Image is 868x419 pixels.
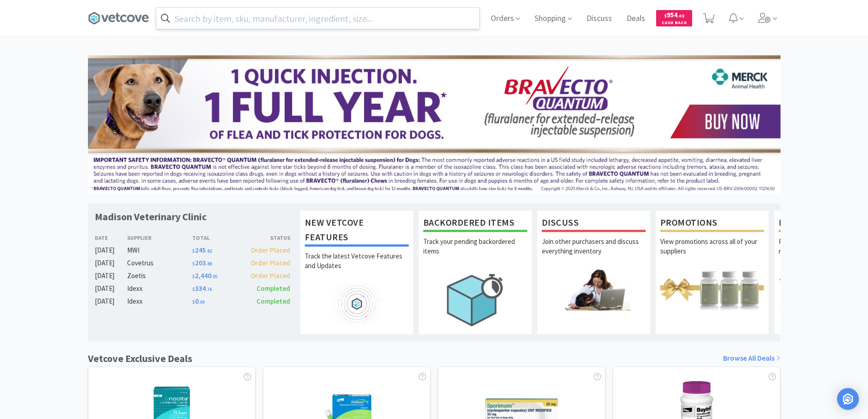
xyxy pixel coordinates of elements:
a: PromotionsView promotions across all of your suppliers [655,210,769,334]
span: 954 [664,10,684,19]
div: Open Intercom Messenger [837,388,859,410]
img: hero_discuss.png [542,269,646,310]
a: [DATE]Idexx$334.76Completed [95,283,291,294]
div: [DATE] [95,296,128,307]
span: 245 [192,246,212,254]
div: Total [192,233,241,242]
p: View promotions across all of your suppliers [660,237,764,269]
span: Completed [257,284,290,293]
img: hero_backorders.png [423,269,527,331]
div: Idexx [127,283,192,294]
span: Order Placed [251,246,290,254]
span: Completed [257,297,290,305]
input: Search by item, sku, manufacturer, ingredient, size... [156,8,479,29]
span: . 89 [206,261,212,267]
div: Date [95,233,128,242]
div: Zoetis [127,270,192,281]
span: Order Placed [251,271,290,280]
h1: New Vetcove Features [305,215,409,247]
span: . 00 [199,299,205,305]
p: Track the latest Vetcove Features and Updates [305,251,409,283]
span: 2,440 [192,271,217,280]
span: $ [192,261,195,267]
div: MWI [127,245,192,256]
span: . 02 [678,13,684,19]
a: Browse All Deals [723,352,781,364]
img: 3ffb5edee65b4d9ab6d7b0afa510b01f.jpg [88,55,781,194]
span: . 05 [211,274,217,279]
p: Join other purchasers and discuss everything inventory [542,237,646,269]
a: New Vetcove FeaturesTrack the latest Vetcove Features and Updates [300,210,414,334]
img: hero_promotions.png [660,269,764,310]
div: [DATE] [95,270,128,281]
a: [DATE]Idexx$0.00Completed [95,296,291,307]
h1: Discuss [542,215,646,232]
h1: Backordered Items [423,215,527,232]
span: $ [192,248,195,254]
span: Cash Back [662,21,687,26]
img: hero_feature_roadmap.png [305,283,409,325]
div: Status [241,233,291,242]
h1: Vetcove Exclusive Deals [88,351,192,367]
div: Supplier [127,233,192,242]
a: DiscussJoin other purchasers and discuss everything inventory [537,210,651,334]
div: [DATE] [95,283,128,294]
span: . 76 [206,286,212,292]
h1: Promotions [660,215,764,232]
span: . 92 [206,248,212,254]
a: [DATE]MWI$245.92Order Placed [95,245,291,256]
h1: Madison Veterinary Clinic [95,210,206,223]
a: Deals [623,15,649,23]
span: $ [664,13,667,19]
a: Backordered ItemsTrack your pending backordered items [418,210,532,334]
a: [DATE]Zoetis$2,440.05Order Placed [95,270,291,281]
div: Covetrus [127,258,192,269]
p: Track your pending backordered items [423,237,527,269]
span: 203 [192,259,212,267]
span: Order Placed [251,259,290,267]
div: [DATE] [95,258,128,269]
span: $ [192,274,195,279]
div: [DATE] [95,245,128,256]
a: $954.02Cash Back [656,6,692,31]
span: $ [192,286,195,292]
a: [DATE]Covetrus$203.89Order Placed [95,258,291,269]
span: 0 [192,297,205,305]
a: Discuss [583,15,616,23]
span: $ [192,299,195,305]
div: Idexx [127,296,192,307]
span: 334 [192,284,212,293]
